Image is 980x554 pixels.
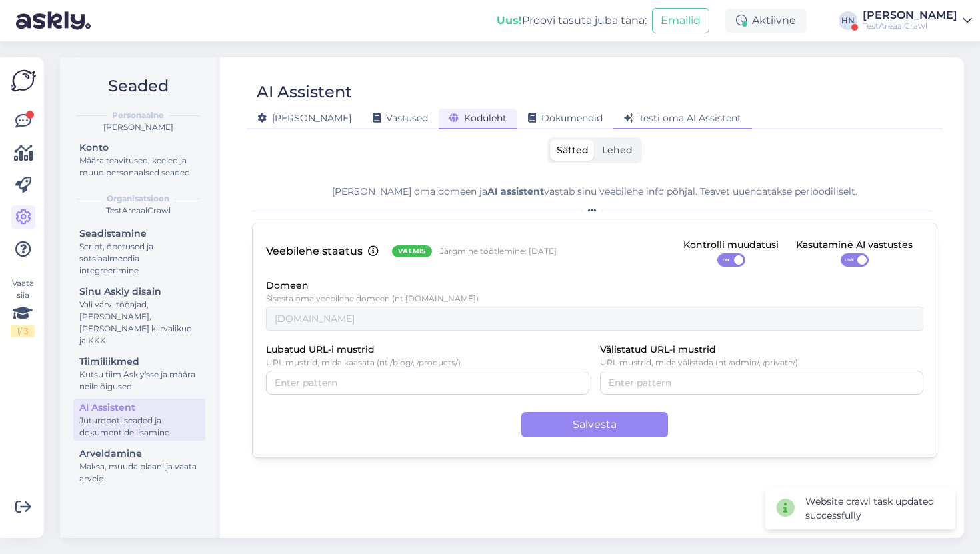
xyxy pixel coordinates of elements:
[11,325,35,337] div: 1 / 3
[266,294,923,303] p: Sisesta oma veebilehe domeen (nt [DOMAIN_NAME])
[79,369,199,393] div: Kutsu tiim Askly'sse ja määra neile õigused
[79,415,199,439] div: Juturoboti seaded ja dokumentide lisamine
[275,375,581,390] input: Enter pattern
[79,155,199,179] div: Määra teavitused, keeled ja muud personaalsed seaded
[79,299,199,347] div: Vali värv, tööajad, [PERSON_NAME], [PERSON_NAME] kiirvalikud ja KKK
[440,246,557,257] p: Järgmine töötlemine: [DATE]
[266,343,375,357] label: Lubatud URL-i mustrid
[266,243,363,260] p: Veebilehe staatus
[600,358,923,367] p: URL mustrid, mida välistada (nt /admin/, /private/)
[79,355,199,369] div: Tiimiliikmed
[11,68,36,93] img: Askly Logo
[557,144,589,156] span: Sätted
[73,399,205,441] a: AI AssistentJuturoboti seaded ja dokumentide lisamine
[79,141,199,155] div: Konto
[73,139,205,181] a: KontoMäära teavitused, keeled ja muud personaalsed seaded
[796,238,913,253] div: Kasutamine AI vastustes
[652,8,709,33] button: Emailid
[71,121,205,133] div: [PERSON_NAME]
[252,185,937,199] div: [PERSON_NAME] oma domeen ja vastab sinu veebilehe info põhjal. Teavet uuendatakse perioodiliselt.
[839,11,857,30] div: HN
[449,112,507,124] span: Koduleht
[521,412,668,437] button: Salvesta
[73,353,205,395] a: TiimiliikmedKutsu tiim Askly'sse ja määra neile õigused
[71,205,205,217] div: TestAreaalCrawl
[497,14,522,27] b: Uus!
[602,144,633,156] span: Lehed
[487,185,544,197] b: AI assistent
[266,279,309,293] label: Domeen
[863,10,957,21] div: [PERSON_NAME]
[373,112,428,124] span: Vastused
[609,375,915,390] input: Enter pattern
[805,495,945,523] div: Website crawl task updated successfully
[624,112,741,124] span: Testi oma AI Assistent
[528,112,603,124] span: Dokumendid
[71,73,205,99] h2: Seaded
[79,401,199,415] div: AI Assistent
[112,109,164,121] b: Personaalne
[79,447,199,461] div: Arveldamine
[497,13,647,29] div: Proovi tasuta juba täna:
[725,9,807,33] div: Aktiivne
[266,307,923,331] input: example.com
[863,21,957,31] div: TestAreaalCrawl
[266,358,589,367] p: URL mustrid, mida kaasata (nt /blog/, /products/)
[841,254,857,266] span: LIVE
[79,241,199,277] div: Script, õpetused ja sotsiaalmeedia integreerimine
[863,10,972,31] a: [PERSON_NAME]TestAreaalCrawl
[73,445,205,487] a: ArveldamineMaksa, muuda plaani ja vaata arveid
[11,277,35,337] div: Vaata siia
[600,343,716,357] label: Välistatud URL-i mustrid
[257,79,352,105] div: AI Assistent
[683,238,779,253] div: Kontrolli muudatusi
[73,225,205,279] a: SeadistamineScript, õpetused ja sotsiaalmeedia integreerimine
[257,112,351,124] span: [PERSON_NAME]
[73,283,205,349] a: Sinu Askly disainVali värv, tööajad, [PERSON_NAME], [PERSON_NAME] kiirvalikud ja KKK
[79,227,199,241] div: Seadistamine
[79,461,199,485] div: Maksa, muuda plaani ja vaata arveid
[398,246,426,257] span: Valmis
[79,285,199,299] div: Sinu Askly disain
[718,254,734,266] span: ON
[107,193,169,205] b: Organisatsioon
